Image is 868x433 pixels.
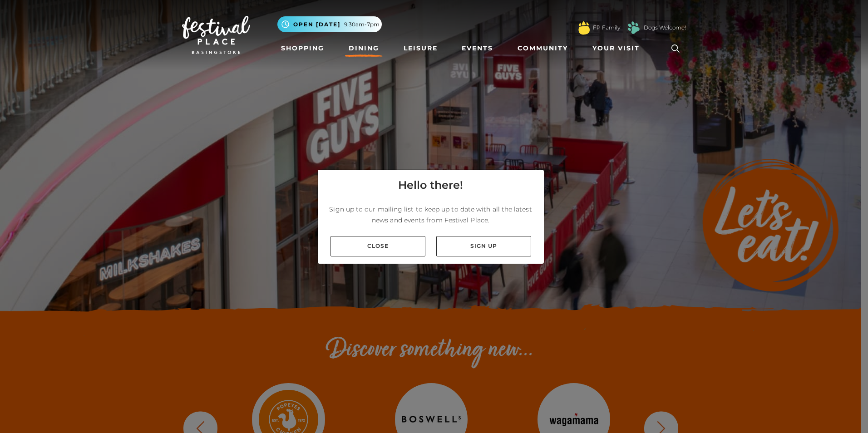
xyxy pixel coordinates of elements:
button: Open [DATE] 9.30am-7pm [277,16,382,32]
span: Open [DATE] [293,20,340,29]
a: Dogs Welcome! [644,24,686,32]
a: Close [330,236,425,256]
a: Events [458,40,497,57]
span: Your Visit [592,44,640,53]
a: FP Family [593,24,620,32]
a: Sign up [436,236,531,256]
h4: Hello there! [398,177,463,193]
img: Festival Place Logo [182,16,250,54]
span: 9.30am-7pm [344,20,380,29]
a: Dining [345,40,383,57]
a: Your Visit [589,40,648,57]
p: Sign up to our mailing list to keep up to date with all the latest news and events from Festival ... [325,204,537,226]
a: Community [514,40,572,57]
a: Shopping [277,40,328,57]
a: Leisure [400,40,441,57]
